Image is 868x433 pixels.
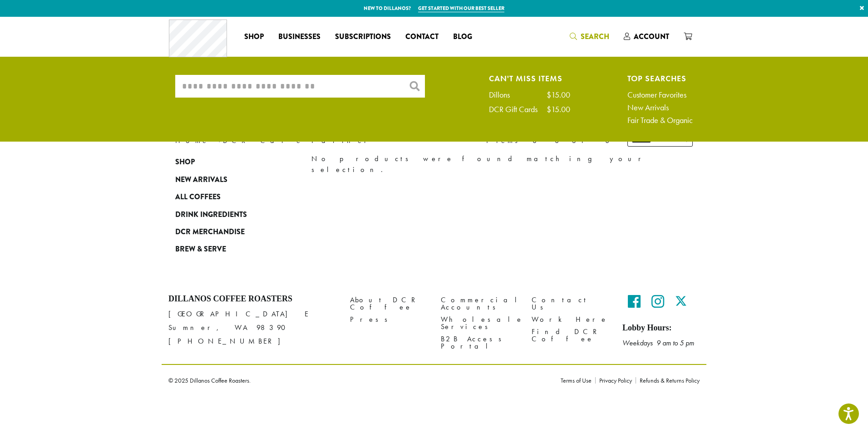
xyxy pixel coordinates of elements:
span: Shop [244,31,264,43]
h4: Top Searches [627,75,693,82]
h4: Can't Miss Items [489,75,570,82]
div: No products were found matching your selection. [311,153,693,175]
a: Privacy Policy [595,377,636,384]
a: Brew & Serve [175,241,284,258]
a: Search [562,29,616,44]
p: © 2025 Dillanos Coffee Roasters. [168,377,547,384]
a: Work Here [532,314,609,326]
em: Weekdays 9 am to 5 pm [622,338,694,348]
span: Contact [405,31,439,43]
a: Drink Ingredients [175,206,284,223]
span: Shop [175,157,195,168]
a: Terms of Use [561,377,595,384]
span: Blog [453,31,472,43]
div: Dillons [489,91,519,99]
a: Refunds & Returns Policy [636,377,700,384]
span: Search [581,31,609,42]
span: Businesses [278,31,321,43]
a: DCR Merchandise [175,223,284,241]
a: B2B Access Portal [441,333,518,353]
a: Fair Trade & Organic [627,116,693,124]
h5: Lobby Hours: [622,323,700,333]
a: New Arrivals [175,171,284,188]
h4: Dillanos Coffee Roasters [168,294,336,304]
span: All Coffees [175,192,221,203]
a: Get started with our best seller [418,5,504,12]
a: Customer Favorites [627,91,693,99]
a: Commercial Accounts [441,294,518,314]
p: [GEOGRAPHIC_DATA] E Sumner, WA 98390 [PHONE_NUMBER] [168,307,336,348]
a: Find DCR Coffee [532,326,609,345]
a: Shop [175,153,284,171]
a: All Coffees [175,188,284,206]
div: $15.00 [547,91,570,99]
div: $15.00 [547,105,570,113]
a: New Arrivals [627,103,693,112]
span: Drink Ingredients [175,209,247,221]
a: Press [350,314,427,326]
a: About DCR Coffee [350,294,427,314]
span: Account [634,31,669,42]
span: DCR Merchandise [175,226,245,238]
span: New Arrivals [175,174,227,186]
span: Subscriptions [335,31,391,43]
a: Wholesale Services [441,314,518,333]
span: Brew & Serve [175,244,226,255]
div: DCR Gift Cards [489,105,547,113]
a: Shop [237,30,271,44]
a: Contact Us [532,294,609,314]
